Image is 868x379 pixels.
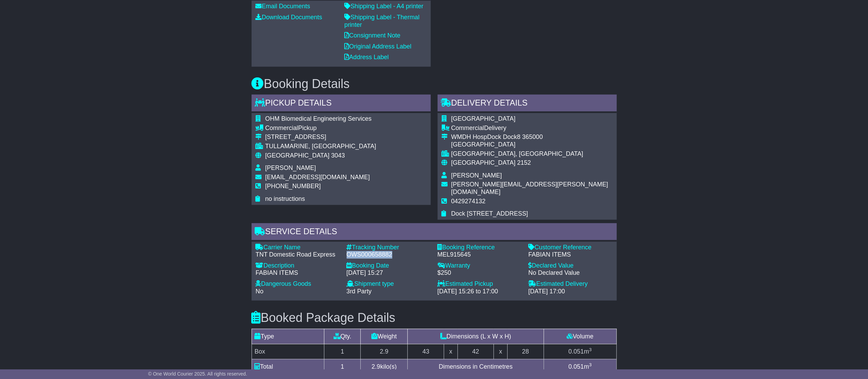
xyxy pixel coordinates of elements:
[256,288,264,295] span: No
[331,152,345,159] span: 3043
[544,329,616,344] td: Volume
[408,329,544,344] td: Dimensions (L x W x H)
[345,14,420,28] a: Shipping Label - Thermal printer
[265,143,376,150] div: TULLAMARINE, [GEOGRAPHIC_DATA]
[438,251,522,259] div: MEL915645
[458,344,494,359] td: 42
[451,150,613,158] div: [GEOGRAPHIC_DATA], [GEOGRAPHIC_DATA]
[252,329,324,344] td: Type
[324,329,361,344] td: Qty.
[408,344,444,359] td: 43
[517,159,531,166] span: 2152
[265,195,305,202] span: no instructions
[451,181,608,195] span: [PERSON_NAME][EMAIL_ADDRESS][PERSON_NAME][DOMAIN_NAME]
[265,124,298,131] span: Commercial
[451,141,613,149] div: [GEOGRAPHIC_DATA]
[451,159,516,166] span: [GEOGRAPHIC_DATA]
[451,124,613,132] div: Delivery
[544,344,616,359] td: m
[347,280,431,288] div: Shipment type
[252,77,617,91] h3: Booking Details
[451,124,484,131] span: Commercial
[252,223,617,242] div: Service Details
[148,371,247,377] span: © One World Courier 2025. All rights reserved.
[256,269,340,277] div: FABIAN ITEMS
[372,363,380,370] span: 2.9
[529,251,613,259] div: FABIAN ITEMS
[256,244,340,251] div: Carrier Name
[529,262,613,270] div: Declared Value
[265,133,376,141] div: [STREET_ADDRESS]
[361,329,408,344] td: Weight
[345,43,412,50] a: Original Address Label
[265,115,372,122] span: OHM Biomedical Engineering Services
[347,269,431,277] div: [DATE] 15:27
[345,54,389,61] a: Address Label
[529,269,613,277] div: No Declared Value
[256,251,340,259] div: TNT Domestic Road Express
[529,288,613,295] div: [DATE] 17:00
[589,347,592,352] sup: 3
[568,363,584,370] span: 0.051
[451,172,502,179] span: [PERSON_NAME]
[451,115,516,122] span: [GEOGRAPHIC_DATA]
[451,198,486,205] span: 0429274132
[252,95,431,113] div: Pickup Details
[589,362,592,367] sup: 3
[444,344,458,359] td: x
[252,359,324,374] td: Total
[494,344,507,359] td: x
[324,359,361,374] td: 1
[256,262,340,270] div: Description
[324,344,361,359] td: 1
[529,280,613,288] div: Estimated Delivery
[438,280,522,288] div: Estimated Pickup
[438,244,522,251] div: Booking Reference
[252,344,324,359] td: Box
[361,344,408,359] td: 2.9
[544,359,616,374] td: m
[347,262,431,270] div: Booking Date
[347,288,372,295] span: 3rd Party
[408,359,544,374] td: Dimensions in Centimetres
[347,251,431,259] div: OWS000658882
[256,3,310,10] a: Email Documents
[507,344,544,359] td: 28
[345,32,401,39] a: Consignment Note
[529,244,613,251] div: Customer Reference
[265,152,329,159] span: [GEOGRAPHIC_DATA]
[438,95,617,113] div: Delivery Details
[451,133,613,141] div: WMDH HospDock Dock8 365000
[347,244,431,251] div: Tracking Number
[438,262,522,270] div: Warranty
[438,288,522,295] div: [DATE] 15:26 to 17:00
[256,14,322,21] a: Download Documents
[361,359,408,374] td: kilo(s)
[451,210,528,217] span: Dock [STREET_ADDRESS]
[345,3,424,10] a: Shipping Label - A4 printer
[265,174,370,181] span: [EMAIL_ADDRESS][DOMAIN_NAME]
[568,348,584,355] span: 0.051
[265,164,316,171] span: [PERSON_NAME]
[265,124,376,132] div: Pickup
[256,280,340,288] div: Dangerous Goods
[252,311,617,325] h3: Booked Package Details
[265,183,321,189] span: [PHONE_NUMBER]
[438,269,522,277] div: $250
